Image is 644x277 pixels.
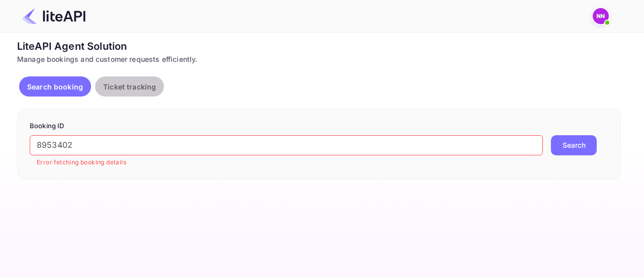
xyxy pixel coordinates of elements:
[22,8,86,24] img: LiteAPI Logo
[17,54,621,64] div: Manage bookings and customer requests efficiently.
[30,121,608,131] p: Booking ID
[551,135,597,155] button: Search
[37,157,536,167] p: Error fetching booking details
[30,135,543,155] input: Enter Booking ID (e.g., 63782194)
[27,81,83,92] p: Search booking
[103,81,156,92] p: Ticket tracking
[17,39,621,54] div: LiteAPI Agent Solution
[593,8,609,24] img: N/A N/A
